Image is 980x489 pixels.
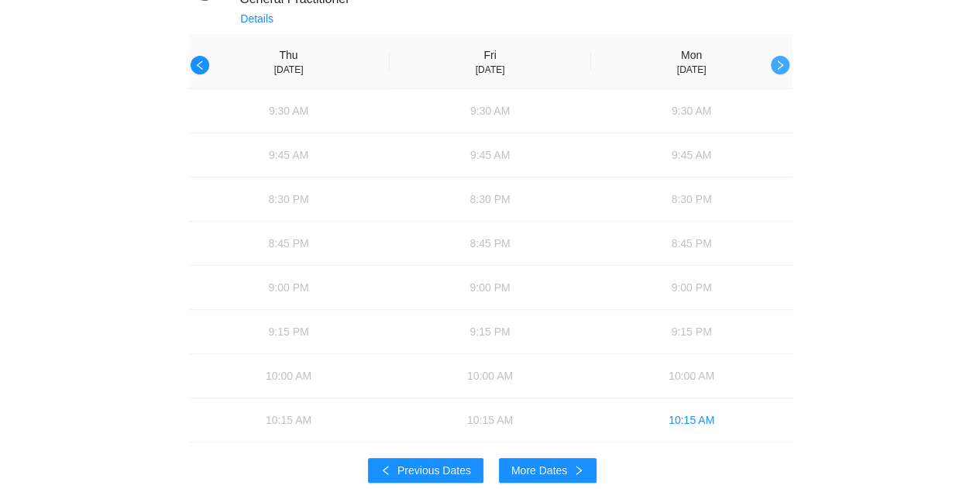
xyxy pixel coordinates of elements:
[677,64,707,76] div: [DATE]
[368,458,483,483] button: leftPrevious Dates
[279,46,297,64] div: Thu
[511,462,567,479] span: More Dates
[274,64,304,76] div: [DATE]
[591,177,793,221] button: 8:30 PM
[390,310,591,353] button: 9:15 PM
[390,398,591,442] button: 10:15 AM
[591,354,793,398] button: 10:00 AM
[591,266,793,309] button: 9:00 PM
[591,222,793,265] button: 8:45 PM
[771,56,789,74] button: right
[380,465,391,477] span: left
[188,398,390,442] button: 10:15 AM
[188,222,390,265] button: 8:45 PM
[591,89,793,133] button: 9:30 AM
[390,133,591,177] button: 9:45 AM
[191,56,209,74] button: left
[188,89,390,133] button: 9:30 AM
[188,177,390,221] button: 8:30 PM
[483,46,496,64] div: Fri
[188,310,390,353] button: 9:15 PM
[591,398,793,442] button: 10:15 AM
[669,412,714,429] span: 10:15 AM
[390,177,591,221] button: 8:30 PM
[775,60,786,72] span: right
[390,89,591,133] button: 9:30 AM
[499,458,597,483] button: More Datesright
[188,266,390,309] button: 9:00 PM
[239,9,280,28] button: Details
[681,46,702,64] div: Mon
[390,222,591,265] button: 8:45 PM
[194,60,205,72] span: left
[240,10,273,27] span: Details
[591,133,793,177] button: 9:45 AM
[476,64,505,76] div: [DATE]
[573,465,584,477] span: right
[390,354,591,398] button: 10:00 AM
[397,462,471,479] span: Previous Dates
[591,310,793,353] button: 9:15 PM
[188,354,390,398] button: 10:00 AM
[188,133,390,177] button: 9:45 AM
[390,266,591,309] button: 9:00 PM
